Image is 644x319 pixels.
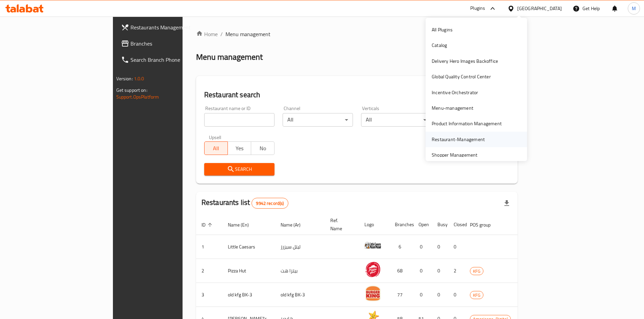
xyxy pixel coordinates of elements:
[413,214,432,235] th: Open
[130,39,215,48] span: Branches
[413,259,432,283] td: 0
[116,35,220,52] a: Branches
[448,259,464,283] td: 2
[432,120,502,127] div: Product Information Management
[116,74,133,83] span: Version:
[116,52,220,68] a: Search Branch Phone
[210,165,269,174] span: Search
[204,141,228,155] button: All
[228,221,258,229] span: Name (En)
[364,285,381,302] img: old kfg BK-3
[228,141,251,155] button: Yes
[432,259,448,283] td: 0
[196,30,518,38] nav: breadcrumb
[432,26,453,33] div: All Plugins
[207,143,225,153] span: All
[275,235,325,259] td: ليتل سيزرز
[413,283,432,307] td: 0
[389,214,413,235] th: Branches
[222,235,275,259] td: Little Caesars
[330,216,351,233] span: Ref. Name
[364,237,381,254] img: Little Caesars
[632,5,636,12] span: M
[389,259,413,283] td: 68
[116,92,159,101] a: Support.OpsPlatform
[359,214,389,235] th: Logo
[231,143,248,153] span: Yes
[225,30,270,38] span: Menu management
[432,57,498,65] div: Delivery Hero Images Backoffice
[251,141,275,155] button: No
[448,283,464,307] td: 0
[275,259,325,283] td: بيتزا هت
[432,283,448,307] td: 0
[222,259,275,283] td: Pizza Hut
[389,235,413,259] td: 6
[204,90,510,100] h2: Restaurant search
[196,52,263,62] h2: Menu management
[432,104,473,112] div: Menu-management
[281,221,309,229] span: Name (Ar)
[209,135,221,139] label: Upsell
[448,214,464,235] th: Closed
[432,136,485,143] div: Restaurant-Management
[134,74,144,83] span: 1.0.0
[364,261,381,278] img: Pizza Hut
[413,235,432,259] td: 0
[432,73,491,80] div: Global Quality Control Center
[201,197,288,209] h2: Restaurants list
[130,56,215,64] span: Search Branch Phone
[220,30,223,38] li: /
[116,19,220,35] a: Restaurants Management
[252,198,288,209] div: Total records count
[432,42,447,49] div: Catalog
[517,5,562,12] div: [GEOGRAPHIC_DATA]
[222,283,275,307] td: old kfg BK-3
[204,113,275,127] input: Search for restaurant name or ID..
[448,235,464,259] td: 0
[499,195,515,211] div: Export file
[470,291,483,299] span: KFG
[432,151,478,159] div: Shopper Management
[432,235,448,259] td: 0
[130,23,215,31] span: Restaurants Management
[470,267,483,275] span: KFG
[201,221,214,229] span: ID
[361,113,431,127] div: All
[252,200,288,207] span: 9942 record(s)
[432,89,478,96] div: Incentive Orchestrator
[470,221,499,229] span: POS group
[283,113,353,127] div: All
[275,283,325,307] td: old kfg BK-3
[389,283,413,307] td: 77
[254,143,272,153] span: No
[432,214,448,235] th: Busy
[204,163,275,176] button: Search
[116,86,147,95] span: Get support on:
[470,4,485,12] div: Plugins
